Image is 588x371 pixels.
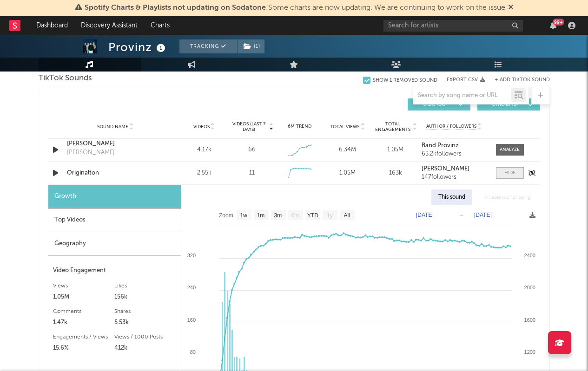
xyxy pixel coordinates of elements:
span: Total Engagements [374,121,411,132]
text: [DATE] [474,212,492,218]
text: 3m [274,212,282,219]
span: Total Views [330,124,359,130]
text: Zoom [219,212,233,219]
button: Tracking [179,39,238,53]
div: 6.34M [326,145,369,155]
text: 2400 [524,253,535,258]
div: Likes [114,280,176,292]
button: + Add TikTok Sound [485,78,550,83]
div: Show 1 Removed Sound [373,78,437,84]
text: 240 [187,285,195,290]
a: [PERSON_NAME] [422,166,486,172]
button: + Add TikTok Sound [495,78,550,83]
button: Export CSV [447,77,485,83]
text: 320 [187,253,195,258]
text: 1200 [524,349,535,355]
text: 6m [291,212,299,219]
div: Provinz [108,39,168,55]
div: 2.55k [183,169,226,178]
div: Growth [48,185,181,208]
div: 1.05M [53,292,115,303]
text: 1m [257,212,264,219]
span: Official ( 6 ) [483,102,526,107]
input: Search for artists [383,20,523,32]
span: ( 1 ) [238,39,265,53]
div: 156k [114,292,176,303]
div: This sound [431,189,472,205]
button: Official(6) [477,98,540,111]
div: 5.53k [114,317,176,328]
div: 66 [248,145,256,155]
div: 11 [249,169,255,178]
a: [PERSON_NAME] [67,139,164,149]
text: All [344,212,350,219]
span: Dismiss [508,4,514,12]
span: Videos (last 7 days) [230,121,268,132]
div: Views / 1000 Posts [114,332,176,343]
div: 1.05M [374,145,417,155]
span: TikTok Sounds [39,73,92,84]
button: UGC(38) [408,98,470,111]
strong: Band Provinz [422,143,459,149]
div: Video Engagement [53,265,176,276]
text: 80 [190,349,195,355]
text: 160 [187,317,195,323]
a: Dashboard [30,16,74,35]
div: 412k [114,343,176,354]
div: 4.17k [183,145,226,155]
span: Author / Followers [426,124,476,130]
div: 63.2k followers [422,151,486,157]
div: 99 + [553,19,564,26]
span: Sound Name [97,124,128,130]
div: 163k [374,169,417,178]
a: Charts [144,16,176,35]
span: UGC ( 38 ) [414,102,456,107]
a: Band Provinz [422,143,486,149]
text: 1y [327,212,333,219]
div: Top Videos [48,208,181,232]
div: 1.05M [326,169,369,178]
text: → [458,212,464,218]
span: Videos [193,124,210,130]
div: 6M Trend [278,123,321,130]
div: Geography [48,232,181,256]
div: Shares [114,306,176,317]
div: 1.47k [53,317,115,328]
strong: [PERSON_NAME] [422,166,469,172]
text: 1w [240,212,247,219]
button: (1) [238,39,264,53]
div: [PERSON_NAME] [67,148,115,157]
input: Search by song name or URL [413,92,511,99]
span: : Some charts are now updating. We are continuing to work on the issue [85,4,505,12]
div: 147 followers [422,174,486,181]
div: All sounds for song [477,189,538,205]
text: YTD [307,212,318,219]
div: Comments [53,306,115,317]
a: Discovery Assistant [74,16,144,35]
div: Engagements / Views [53,332,115,343]
div: Views [53,280,115,292]
text: [DATE] [416,212,434,218]
a: Originalton [67,169,164,178]
span: Spotify Charts & Playlists not updating on Sodatone [85,4,266,12]
button: 99+ [550,22,556,29]
text: 1600 [524,317,535,323]
div: 15.6% [53,343,115,354]
text: 2000 [524,285,535,290]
